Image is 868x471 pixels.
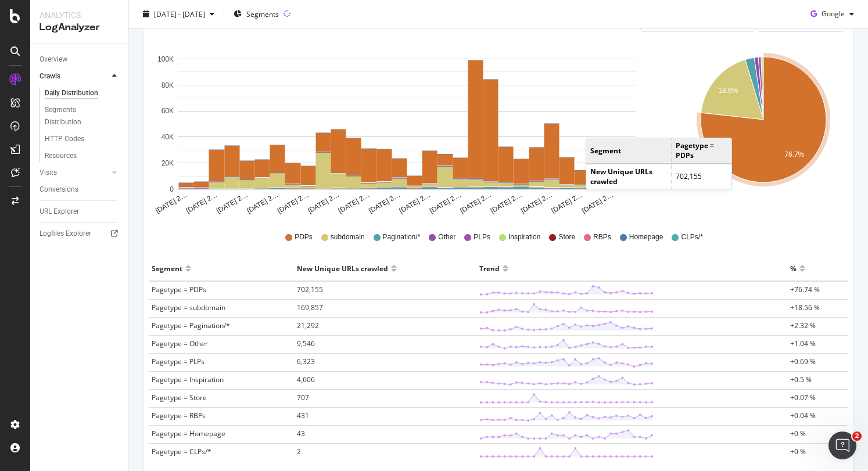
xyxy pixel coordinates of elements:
[40,53,67,66] div: Overview
[40,167,109,179] a: Visits
[45,133,120,145] a: HTTP Codes
[45,87,120,99] a: Daily Distribution
[45,133,84,145] div: HTTP Codes
[684,41,842,215] svg: A chart.
[246,9,279,19] span: Segments
[45,87,98,99] div: Daily Distribution
[152,357,205,366] span: Pagetype = PLPs
[152,393,207,402] span: Pagetype = Store
[297,285,323,294] span: 702,155
[852,432,862,441] span: 2
[40,228,120,240] a: Logfiles Explorer
[45,150,120,162] a: Resources
[558,232,575,242] span: Store
[138,5,219,23] button: [DATE] - [DATE]
[790,259,797,278] div: %
[718,87,738,95] text: 18.6%
[479,259,500,278] div: Trend
[297,375,315,384] span: 4,606
[297,429,305,438] span: 43
[152,285,206,294] span: Pagetype = PDPs
[40,21,119,34] div: LogAnalyzer
[40,167,57,179] div: Visits
[297,447,301,456] span: 2
[822,9,845,19] span: Google
[790,393,816,402] span: +0.07 %
[40,228,91,240] div: Logfiles Explorer
[154,9,205,19] span: [DATE] - [DATE]
[40,184,78,196] div: Conversions
[586,164,671,189] td: New Unique URLs crawled
[383,232,421,242] span: Pagination/*
[40,70,109,82] a: Crawls
[229,5,284,23] button: Segments
[162,81,174,89] text: 80K
[170,185,174,193] text: 0
[152,375,224,384] span: Pagetype = Inspiration
[152,447,211,456] span: Pagetype = CLPs/*
[152,411,206,420] span: Pagetype = RBPs
[790,357,816,366] span: +0.69 %
[790,303,820,312] span: +18.56 %
[438,232,455,242] span: Other
[671,138,731,163] td: Pagetype = PDPs
[474,232,490,242] span: PLPs
[162,107,174,116] text: 60K
[162,133,174,141] text: 40K
[152,321,230,330] span: Pagetype = Pagination/*
[153,41,661,215] svg: A chart.
[331,232,365,242] span: subdomain
[828,432,856,459] iframe: Intercom live chat
[297,357,315,366] span: 6,323
[297,339,315,348] span: 9,546
[45,104,120,128] a: Segments Distribution
[790,339,816,348] span: +1.04 %
[40,184,120,196] a: Conversions
[297,259,388,278] div: New Unique URLs crawled
[152,429,225,438] span: Pagetype = Homepage
[297,321,319,330] span: 21,292
[297,411,309,420] span: 431
[40,9,119,21] div: Analytics
[790,321,816,330] span: +2.32 %
[671,164,731,189] td: 702,155
[790,375,812,384] span: +0.5 %
[790,411,816,420] span: +0.04 %
[40,206,79,218] div: URL Explorer
[295,232,313,242] span: PDPs
[297,393,309,402] span: 707
[45,150,77,162] div: Resources
[586,138,671,163] td: Segment
[508,232,540,242] span: Inspiration
[629,232,663,242] span: Homepage
[297,303,323,312] span: 169,857
[790,429,806,438] span: +0 %
[681,232,702,242] span: CLPs/*
[790,285,820,294] span: +76.74 %
[157,55,174,63] text: 100K
[40,70,60,82] div: Crawls
[152,339,208,348] span: Pagetype = Other
[40,206,120,218] a: URL Explorer
[162,159,174,167] text: 20K
[593,232,611,242] span: RBPs
[152,303,225,312] span: Pagetype = subdomain
[784,150,804,159] text: 76.7%
[806,5,859,23] button: Google
[152,259,182,278] div: Segment
[790,447,806,456] span: +0 %
[40,53,120,66] a: Overview
[45,104,109,128] div: Segments Distribution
